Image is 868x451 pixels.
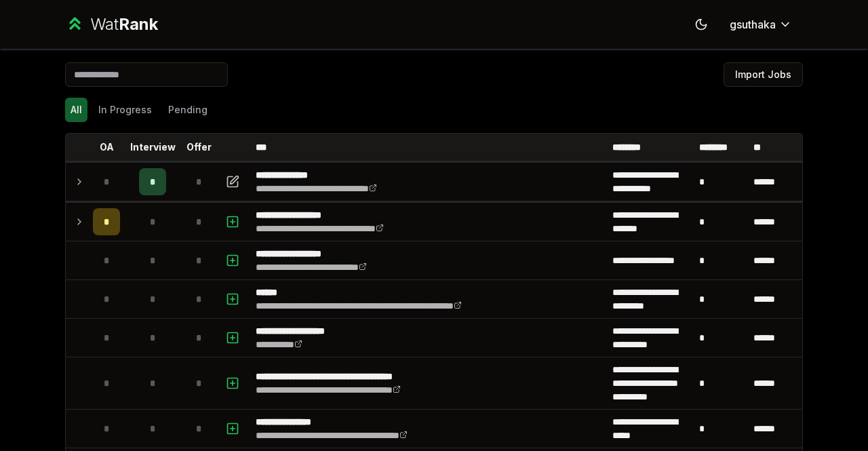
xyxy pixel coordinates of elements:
button: Import Jobs [724,62,803,87]
span: gsuthaka [730,16,776,33]
button: In Progress [93,98,157,122]
span: Rank [119,14,158,34]
p: OA [100,140,114,154]
div: Wat [90,14,158,35]
p: Offer [186,140,212,154]
button: All [65,98,87,122]
button: Pending [163,98,213,122]
p: Interview [130,140,176,154]
button: gsuthaka [719,12,803,37]
a: WatRank [65,14,158,35]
